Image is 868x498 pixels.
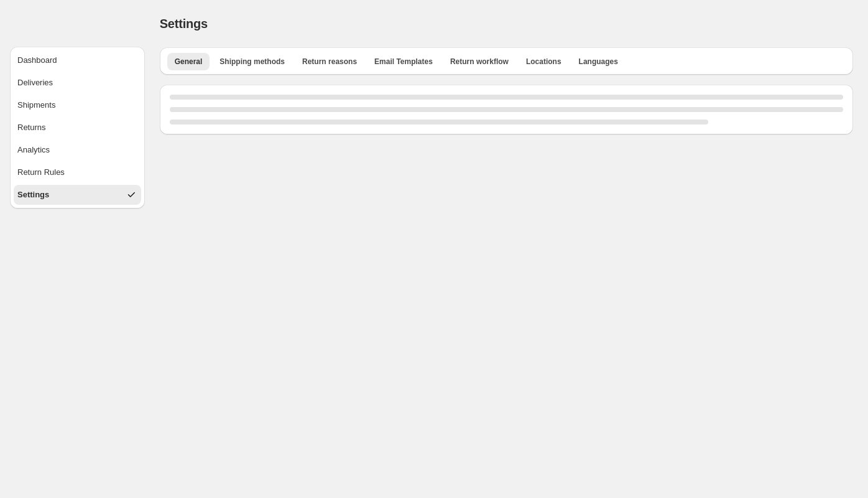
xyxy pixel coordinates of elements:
[14,185,141,205] button: Settings
[450,57,509,67] span: Return workflow
[374,57,433,67] span: Email Templates
[14,162,141,182] button: Return Rules
[17,121,46,134] div: Returns
[17,54,57,67] div: Dashboard
[14,73,141,93] button: Deliveries
[219,57,285,67] span: Shipping methods
[14,118,141,138] button: Returns
[17,144,50,156] div: Analytics
[175,57,203,67] span: General
[14,95,141,115] button: Shipments
[302,57,357,67] span: Return reasons
[526,57,561,67] span: Locations
[17,99,55,111] div: Shipments
[17,189,49,201] div: Settings
[17,77,53,89] div: Deliveries
[14,140,141,160] button: Analytics
[17,166,65,179] div: Return Rules
[579,57,618,67] span: Languages
[14,50,141,70] button: Dashboard
[160,17,208,31] span: Settings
